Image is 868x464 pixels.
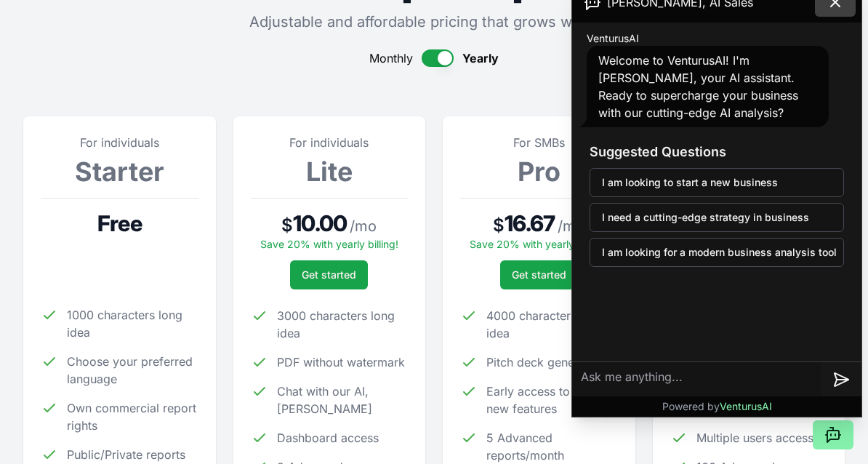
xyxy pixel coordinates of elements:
[460,134,618,151] p: For SMBs
[696,429,813,447] span: Multiple users access
[277,353,405,371] span: PDF without watermark
[486,429,618,464] span: 5 Advanced reports/month
[97,210,142,236] span: Free
[277,383,409,417] span: Chat with our AI, [PERSON_NAME]
[281,214,293,237] span: $
[462,49,499,67] span: Yearly
[23,12,845,32] p: Adjustable and affordable pricing that grows with you
[251,134,409,151] p: For individuals
[251,157,409,186] h3: Lite
[41,134,198,151] p: For individuals
[590,142,844,162] h3: Suggested Questions
[505,210,555,236] span: 16.67
[486,383,618,417] span: Early access to major new features
[590,168,844,197] button: I am looking to start a new business
[41,157,198,186] h3: Starter
[67,306,198,341] span: 1000 characters long idea
[720,400,772,412] span: VenturusAI
[460,157,618,186] h3: Pro
[290,260,368,289] button: Get started
[662,399,772,414] p: Powered by
[486,307,618,342] span: 4000 characters long idea
[350,216,377,236] span: / mo
[470,238,608,250] span: Save 20% with yearly billing!
[369,49,413,67] span: Monthly
[277,307,409,342] span: 3000 characters long idea
[493,214,505,237] span: $
[67,353,198,388] span: Choose your preferred language
[512,268,566,282] span: Get started
[277,429,379,447] span: Dashboard access
[67,446,185,463] span: Public/Private reports
[590,238,844,267] button: I am looking for a modern business analysis tool
[590,203,844,232] button: I need a cutting-edge strategy in business
[67,399,198,434] span: Own commercial report rights
[260,238,398,250] span: Save 20% with yearly billing!
[293,210,347,236] span: 10.00
[500,260,578,289] button: Get started
[486,353,606,371] span: Pitch deck generation
[302,268,356,282] span: Get started
[598,53,798,120] span: Welcome to VenturusAI! I'm [PERSON_NAME], your AI assistant. Ready to supercharge your business w...
[587,31,639,46] span: VenturusAI
[558,216,584,236] span: / mo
